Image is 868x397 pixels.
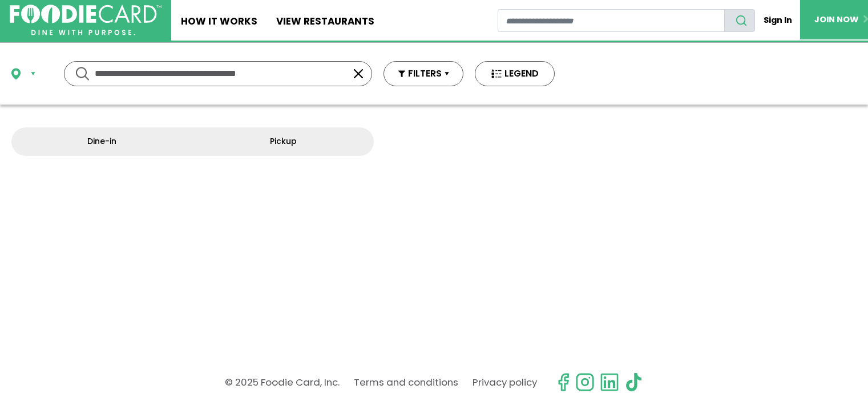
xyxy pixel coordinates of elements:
svg: check us out on facebook [554,372,573,392]
button: LEGEND [475,61,555,86]
a: Privacy policy [473,372,537,392]
img: FoodieCard; Eat, Drink, Save, Donate [10,5,162,35]
input: restaurant search [498,9,725,32]
a: Pickup [193,127,374,156]
a: Sign In [755,9,800,31]
button: FILTERS [383,61,463,86]
button: search [724,9,755,32]
a: Dine-in [11,127,193,156]
p: © 2025 Foodie Card, Inc. [225,372,340,392]
a: Terms and conditions [354,372,458,392]
img: tiktok.svg [624,372,644,392]
img: linkedin.svg [600,372,619,392]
